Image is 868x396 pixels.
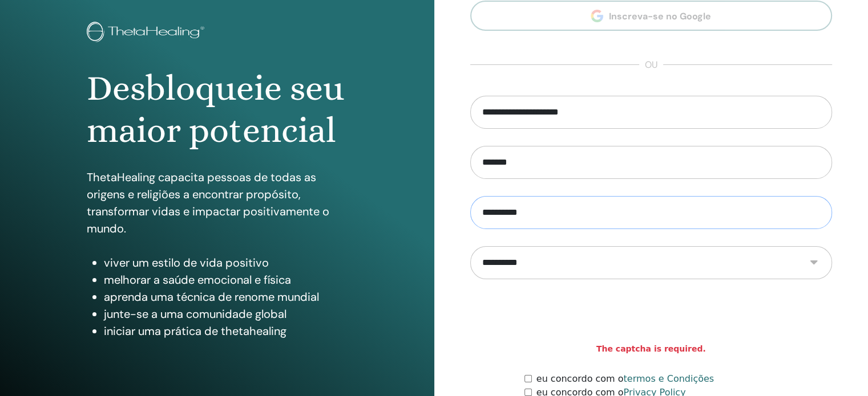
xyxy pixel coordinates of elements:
label: eu concordo com o [536,372,714,386]
li: melhorar a saúde emocional e física [104,271,348,288]
strong: The captcha is required. [596,343,706,355]
li: viver um estilo de vida positivo [104,254,348,271]
li: junte-se a uma comunidade global [104,305,348,322]
h1: Desbloqueie seu maior potencial [87,67,348,152]
li: aprenda uma técnica de renome mundial [104,288,348,305]
p: ThetaHealing capacita pessoas de todas as origens e religiões a encontrar propósito, transformar ... [87,169,348,237]
iframe: reCAPTCHA [564,296,738,341]
span: ou [639,58,663,72]
a: termos e Condições [623,373,714,384]
li: iniciar uma prática de thetahealing [104,322,348,340]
